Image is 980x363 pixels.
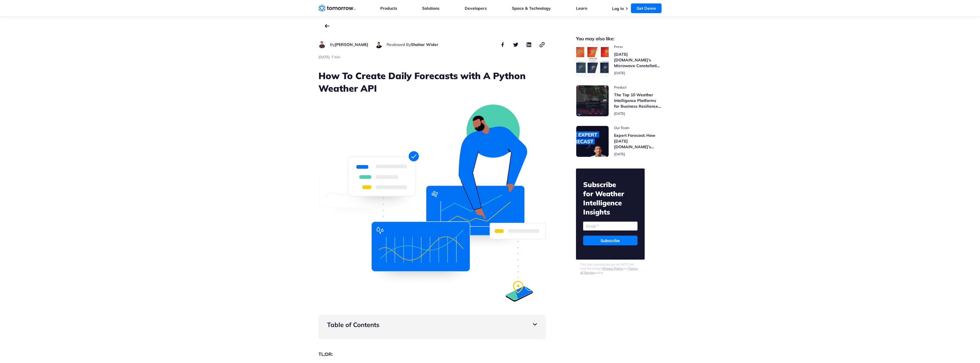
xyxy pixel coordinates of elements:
[583,180,638,216] h2: Subscribe for Weather Intelligence Insights
[318,69,546,95] h1: How To Create Daily Forecasts with A Python Weather API
[375,41,382,48] img: Shahar Wider
[583,236,638,245] input: Subscribe
[614,92,662,109] h3: The Top 10 Weather Intelligence Platforms for Business Resilience in [DATE]
[499,41,506,48] button: share this post on facebook
[614,71,625,75] span: publish date
[580,266,638,274] a: Terms of Service
[583,222,638,230] input: Email *
[318,41,326,48] img: Gareth Goh
[318,4,356,13] a: Home link
[614,85,662,90] span: post catecory
[526,41,532,48] button: share this post on linkedin
[387,42,411,47] span: Reviewed By
[576,6,587,11] a: Learn
[576,85,662,117] a: Read The Top 10 Weather Intelligence Platforms for Business Resilience in 2025
[603,266,623,270] a: Privacy Policy
[331,55,340,59] span: Estimated reading time
[330,55,330,59] span: ·
[512,41,519,48] button: share this post on twitter
[327,320,537,329] h3: click to expand
[422,6,439,11] a: Solutions
[318,55,330,59] span: publish date
[576,37,662,41] h2: You may also like:
[318,105,546,302] img: climacell api v4
[576,126,662,157] a: Read Expert Forecast: How Tomorrow.io’s Microwave Sounders Are Revolutionizing Hurricane Monitoring
[614,51,662,69] h3: [DATE][DOMAIN_NAME]’s Microwave Constellation Ready To Help This Hurricane Season
[614,111,625,116] span: publish date
[576,45,662,76] a: Read Tomorrow.io’s Microwave Constellation Ready To Help This Hurricane Season
[580,262,640,274] p: This site is protected by reCAPTCHA and the Google and apply.
[614,45,662,49] span: post catecory
[614,152,625,156] span: publish date
[614,133,662,150] h3: Expert Forecast: How [DATE][DOMAIN_NAME]’s Microwave Sounders Are Revolutionizing Hurricane Monit...
[330,42,335,47] span: By
[539,41,546,48] button: copy link to clipboard
[330,41,368,48] div: author name
[387,41,438,48] div: author name
[318,351,333,357] strong: TL;DR:
[380,6,397,11] a: Products
[325,24,329,28] a: back to the main blog page
[614,126,662,130] span: post catecory
[612,6,624,11] a: Log In
[512,6,551,11] a: Space & Technology
[631,3,662,13] a: Get Demo
[465,6,487,11] a: Developers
